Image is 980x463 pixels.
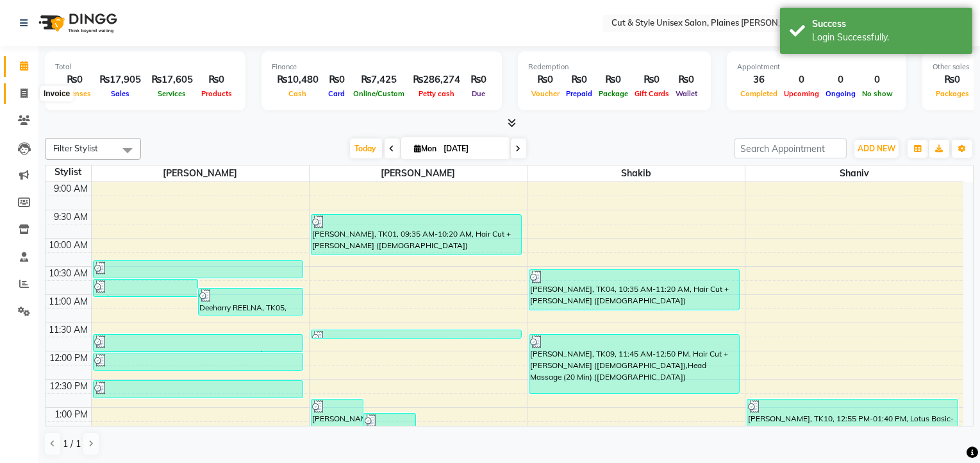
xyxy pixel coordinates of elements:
[33,5,120,41] img: logo
[272,62,492,72] div: Finance
[47,380,91,393] div: 12:30 PM
[440,139,504,158] input: 2025-09-01
[595,72,631,87] div: ₨0
[47,323,91,337] div: 11:30 AM
[854,140,899,158] button: ADD NEW
[311,215,521,255] div: [PERSON_NAME], TK01, 09:35 AM-10:20 AM, Hair Cut + [PERSON_NAME] ([DEMOGRAPHIC_DATA])
[350,139,382,158] span: Today
[47,267,91,280] div: 10:30 AM
[933,89,972,98] span: Packages
[92,165,309,181] span: [PERSON_NAME]
[528,89,563,98] span: Voucher
[94,335,303,351] div: [PERSON_NAME], TK07, 11:45 AM-12:05 PM, Shave ([DEMOGRAPHIC_DATA])
[527,165,745,181] span: Shakib
[324,72,350,87] div: ₨0
[52,210,91,224] div: 9:30 AM
[812,31,963,44] div: Login Successfully.
[326,89,349,98] span: Card
[781,89,822,98] span: Upcoming
[94,261,303,278] div: [PERSON_NAME], TK02, 10:25 AM-10:45 AM, Hair Cut ([DEMOGRAPHIC_DATA])
[595,89,631,98] span: Package
[46,165,91,179] div: Stylist
[198,89,235,98] span: Products
[55,72,94,87] div: ₨0
[155,89,190,98] span: Services
[411,144,440,153] span: Mon
[859,89,896,98] span: No show
[735,139,847,158] input: Search Appointment
[53,143,98,153] span: Filter Stylist
[47,295,91,308] div: 11:00 AM
[47,351,91,365] div: 12:00 PM
[94,381,303,398] div: [PERSON_NAME], TK10, 12:35 PM-12:55 PM, Hair Cut ([DEMOGRAPHIC_DATA])
[529,270,739,310] div: [PERSON_NAME], TK04, 10:35 AM-11:20 AM, Hair Cut + [PERSON_NAME] ([DEMOGRAPHIC_DATA])
[63,437,81,451] span: 1 / 1
[52,182,91,196] div: 9:00 AM
[745,165,963,181] span: Shaniv
[94,280,197,296] div: Krishna, TK03, 10:45 AM-11:05 AM, Hair Cut ([DEMOGRAPHIC_DATA])
[53,408,91,421] div: 1:00 PM
[822,89,859,98] span: Ongoing
[781,72,822,87] div: 0
[529,335,739,393] div: [PERSON_NAME], TK09, 11:45 AM-12:50 PM, Hair Cut + [PERSON_NAME] ([DEMOGRAPHIC_DATA]),Head Massag...
[408,72,465,87] div: ₨286,274
[672,72,701,87] div: ₨0
[108,89,133,98] span: Sales
[737,62,896,72] div: Appointment
[465,72,492,87] div: ₨0
[563,72,595,87] div: ₨0
[55,62,235,72] div: Total
[812,17,963,31] div: Success
[350,72,408,87] div: ₨7,425
[146,72,198,87] div: ₨17,605
[198,72,235,87] div: ₨0
[737,89,781,98] span: Completed
[311,400,363,439] div: [PERSON_NAME], TK11, 12:55 PM-01:40 PM, Hair Cut + [PERSON_NAME] ([DEMOGRAPHIC_DATA])
[272,72,324,87] div: ₨10,480
[40,86,73,101] div: Invoice
[47,239,91,252] div: 10:00 AM
[933,72,972,87] div: ₨0
[747,400,957,439] div: [PERSON_NAME], TK10, 12:55 PM-01:40 PM, Lotus Basic- Pedicure ([DEMOGRAPHIC_DATA])
[415,89,458,98] span: Petty cash
[563,89,595,98] span: Prepaid
[469,89,488,98] span: Due
[94,353,303,370] div: [PERSON_NAME], TK08, 12:05 PM-12:25 PM, Hair Cut ([DEMOGRAPHIC_DATA])
[859,72,896,87] div: 0
[286,89,310,98] span: Cash
[672,89,701,98] span: Wallet
[737,72,781,87] div: 36
[310,165,527,181] span: [PERSON_NAME]
[858,144,895,153] span: ADD NEW
[311,330,521,338] div: shazeey, TK06, 11:40 AM-11:50 AM, Eyebrows Threading ([DEMOGRAPHIC_DATA])
[199,289,303,315] div: Deeharry REELNA, TK05, 10:55 AM-11:25 AM, Blow Dry ([DEMOGRAPHIC_DATA])
[631,89,672,98] span: Gift Cards
[528,62,701,72] div: Redemption
[350,89,408,98] span: Online/Custom
[528,72,563,87] div: ₨0
[631,72,672,87] div: ₨0
[822,72,859,87] div: 0
[94,72,146,87] div: ₨17,905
